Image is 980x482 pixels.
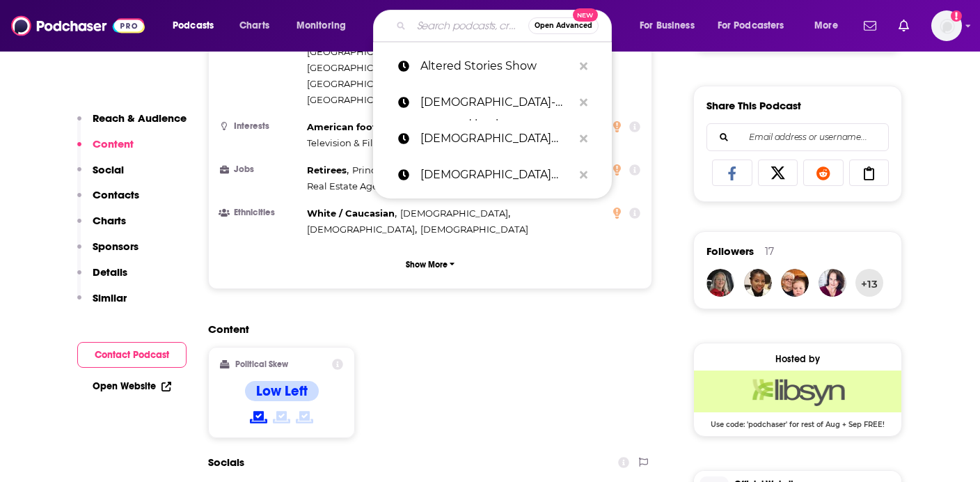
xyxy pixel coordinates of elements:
[307,62,509,73] span: [GEOGRAPHIC_DATA], [GEOGRAPHIC_DATA]
[931,10,962,41] span: Logged in as antonettefrontgate
[400,205,510,221] span: ,
[373,120,612,157] a: [DEMOGRAPHIC_DATA] entrepreneur
[307,162,349,178] span: ,
[694,371,901,428] a: Libsyn Deal: Use code: 'podchaser' for rest of Aug + Sep FREE!
[373,48,612,84] a: Altered Stories Show
[307,137,383,148] span: Television & Film
[93,137,134,150] p: Content
[819,269,846,297] img: thelizmeyers
[93,111,187,125] p: Reach & Audience
[307,180,392,192] span: Real Estate Agents
[307,224,415,235] span: [DEMOGRAPHIC_DATA]
[855,269,883,297] button: +13
[758,160,798,186] a: Share on X/Twitter
[307,44,511,60] span: ,
[307,119,396,135] span: ,
[77,111,187,137] button: Reach & Audience
[77,265,127,291] button: Details
[163,15,232,37] button: open menu
[307,205,397,221] span: ,
[706,123,889,151] div: Search followers
[220,165,301,174] h3: Jobs
[718,16,784,36] span: For Podcasters
[307,46,509,57] span: [GEOGRAPHIC_DATA], [GEOGRAPHIC_DATA]
[718,124,877,150] input: Email address or username...
[307,60,511,76] span: ,
[307,164,347,176] span: Retirees
[307,221,417,238] span: ,
[77,240,139,265] button: Sponsors
[406,260,448,270] p: Show More
[781,269,809,297] img: Mimibebout
[77,291,127,317] button: Similar
[630,15,712,37] button: open menu
[239,16,269,36] span: Charts
[893,14,915,38] a: Show notifications dropdown
[814,16,838,36] span: More
[208,449,244,476] h2: Socials
[709,15,805,37] button: open menu
[420,224,528,235] span: [DEMOGRAPHIC_DATA]
[11,13,145,39] img: Podchaser - Follow, Share and Rate Podcasts
[307,178,394,194] span: ,
[712,160,752,186] a: Share on Facebook
[420,48,573,84] p: Altered Stories Show
[420,84,573,120] p: Gospel-centered business
[858,14,882,38] a: Show notifications dropdown
[235,359,288,369] h2: Political Skew
[77,137,134,163] button: Content
[706,269,734,297] img: lifeingodsgrace
[93,188,139,201] p: Contacts
[208,322,641,336] h2: Content
[849,160,890,186] a: Copy Link
[307,76,511,92] span: ,
[528,17,599,34] button: Open AdvancedNew
[173,16,214,36] span: Podcasts
[420,120,573,157] p: Christian entrepreneur
[352,162,437,178] span: ,
[765,245,774,258] div: 17
[93,163,124,176] p: Social
[220,251,640,277] button: Show More
[411,15,528,37] input: Search podcasts, credits, & more...
[93,214,126,227] p: Charts
[287,15,364,37] button: open menu
[706,99,801,112] h3: Share This Podcast
[694,353,901,365] div: Hosted by
[706,244,754,258] span: Followers
[400,208,508,219] span: [DEMOGRAPHIC_DATA]
[77,214,126,240] button: Charts
[230,15,278,37] a: Charts
[93,291,127,304] p: Similar
[573,8,598,22] span: New
[931,10,962,41] img: User Profile
[803,160,844,186] a: Share on Reddit
[77,188,139,214] button: Contacts
[307,94,509,105] span: [GEOGRAPHIC_DATA], [GEOGRAPHIC_DATA]
[352,164,435,176] span: Principals/Owners
[307,78,509,89] span: [GEOGRAPHIC_DATA], [GEOGRAPHIC_DATA]
[420,157,573,193] p: Christian entrepreneur
[297,16,346,36] span: Monitoring
[640,16,695,36] span: For Business
[77,163,124,189] button: Social
[931,10,962,41] button: Show profile menu
[220,122,301,131] h3: Interests
[307,135,385,151] span: ,
[93,240,139,253] p: Sponsors
[220,208,301,217] h3: Ethnicities
[744,269,772,297] img: positivelyjoy
[694,412,901,429] span: Use code: 'podchaser' for rest of Aug + Sep FREE!
[386,10,625,42] div: Search podcasts, credits, & more...
[805,15,855,37] button: open menu
[951,10,962,22] svg: Add a profile image
[77,342,187,368] button: Contact Podcast
[373,84,612,120] a: [DEMOGRAPHIC_DATA]-centered business
[694,371,901,412] img: Libsyn Deal: Use code: 'podchaser' for rest of Aug + Sep FREE!
[373,157,612,193] a: [DEMOGRAPHIC_DATA] entrepreneur
[256,382,308,400] h4: Low Left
